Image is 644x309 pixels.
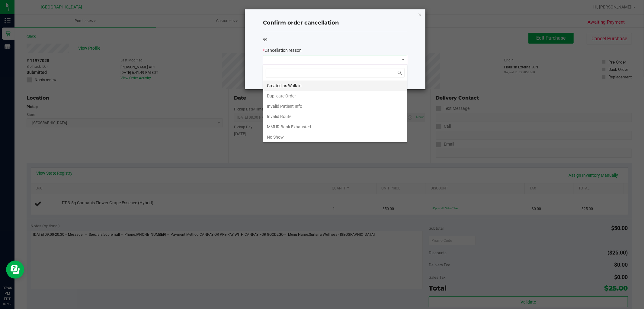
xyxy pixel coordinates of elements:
button: Close [418,11,422,18]
li: Duplicate Order [263,91,407,101]
iframe: Resource center [6,261,24,279]
span: 99 [263,38,267,42]
h4: Confirm order cancellation [263,19,407,27]
li: No Show [263,132,407,142]
span: Cancellation reason [264,48,302,53]
li: MMUR Bank Exhausted [263,122,407,132]
li: Created as Walk-in [263,81,407,91]
li: Invalid Patient Info [263,101,407,111]
li: Invalid Route [263,111,407,122]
